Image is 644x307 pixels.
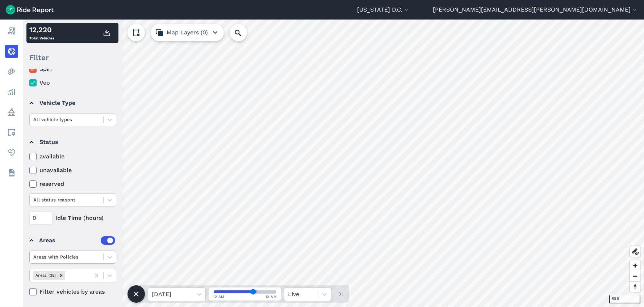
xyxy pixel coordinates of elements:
summary: Areas [29,230,115,251]
div: 50 ft [609,295,640,303]
button: Map Layers (0) [151,24,224,41]
a: Analyze [5,85,18,98]
label: Filter vehicles by areas [29,287,116,296]
a: Heatmaps [5,65,18,78]
a: Datasets [5,166,18,179]
canvas: Map [23,20,644,307]
button: Reset bearing to north [630,281,640,292]
a: Report [5,25,18,38]
button: Zoom in [630,260,640,271]
button: [PERSON_NAME][EMAIL_ADDRESS][PERSON_NAME][DOMAIN_NAME] [433,5,638,14]
img: Ride Report [6,5,54,14]
div: Areas (35) [33,271,57,280]
label: reserved [29,180,116,188]
label: unavailable [29,166,116,175]
div: Areas [39,236,115,245]
label: available [29,152,116,161]
span: 12 AM [213,294,225,299]
div: 12,220 [29,24,54,35]
button: Zoom out [630,271,640,281]
div: Remove Areas (35) [57,271,65,280]
summary: Vehicle Type [29,93,115,113]
a: Health [5,146,18,159]
label: Spin [29,65,116,73]
div: Total Vehicles [29,24,54,42]
div: Filter [26,46,118,69]
a: Realtime [5,45,18,58]
a: Policy [5,106,18,119]
label: Veo [29,78,116,87]
span: 12 AM [265,294,277,299]
button: [US_STATE] D.C. [357,5,410,14]
input: Search Location or Vehicles [230,24,259,41]
div: Idle Time (hours) [29,212,116,225]
a: Areas [5,126,18,139]
summary: Status [29,132,115,152]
